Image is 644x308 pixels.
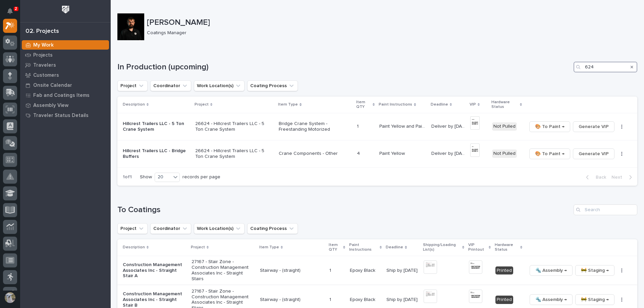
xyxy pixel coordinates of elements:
[535,123,565,131] span: 🎨 To Paint →
[33,62,56,68] p: Travelers
[491,99,518,111] p: Hardware Status
[20,110,111,120] a: Traveler Status Details
[182,174,220,180] p: records per page
[279,151,352,157] p: Crane Components - Other
[20,100,111,110] a: Assembly View
[609,174,637,180] button: Next
[140,174,152,180] p: Show
[535,266,567,274] span: 🔩 Assembly →
[117,140,637,167] tr: Hillcrest Trailers LLC - Bridge Buffers26624 - Hillcrest Trailers LLC - 5 Ton Crane SystemCrane C...
[33,93,90,99] p: Fab and Coatings Items
[117,113,637,140] tr: Hillcrest Trailers LLC - 5 Ton Crane System26624 - Hillcrest Trailers LLC - 5 Ton Crane SystemBri...
[191,244,205,251] p: Project
[574,204,637,215] input: Search
[357,122,360,129] p: 1
[123,148,190,160] p: Hillcrest Trailers LLC - Bridge Buffers
[117,223,148,234] button: Project
[123,291,186,308] p: Construction Management Associates Inc - Straight Stair B
[147,18,635,27] p: [PERSON_NAME]
[33,113,89,119] p: Traveler Status Details
[59,3,72,16] img: Workspace Logo
[379,101,412,108] p: Paint Instructions
[33,72,59,78] p: Customers
[575,265,614,276] button: 🚧 Staging →
[260,297,324,303] p: Stairway - (straight)
[592,174,606,180] span: Back
[8,8,17,19] div: Notifications2
[20,50,111,60] a: Projects
[279,121,352,132] p: Bridge Crane System - Freestanding Motorized
[470,101,476,108] p: VIP
[123,244,145,251] p: Description
[350,297,381,303] p: Epoxy Black
[581,296,609,304] span: 🚧 Staging →
[15,6,17,11] p: 2
[530,294,573,305] button: 🔩 Assembly →
[247,223,298,234] button: Coating Process
[579,123,609,131] span: Generate VIP
[431,122,466,129] p: Deliver by 11/17/25
[194,223,245,234] button: Work Location(s)
[357,149,361,157] p: 4
[423,241,461,254] p: Shipping/Loading List(s)
[492,122,517,131] div: Not Pulled
[278,101,298,108] p: Item Type
[117,256,637,285] tr: Construction Management Associates Inc - Straight Stair A27167 - Stair Zone - Construction Manage...
[350,268,381,273] p: Epoxy Black
[611,174,626,180] span: Next
[3,291,17,305] button: users-avatar
[581,266,609,274] span: 🚧 Staging →
[123,262,186,279] p: Construction Management Associates Inc - Straight Stair A
[194,80,245,91] button: Work Location(s)
[195,121,273,132] p: 26624 - Hillcrest Trailers LLC - 5 Ton Crane System
[535,296,567,304] span: 🔩 Assembly →
[581,174,609,180] button: Back
[33,52,53,58] p: Projects
[574,62,637,72] div: Search
[33,82,72,88] p: Onsite Calendar
[195,101,209,108] p: Project
[117,169,137,185] p: 1 of 1
[329,266,332,273] p: 1
[431,101,448,108] p: Deadline
[575,294,614,305] button: 🚧 Staging →
[379,149,406,157] p: Paint Yellow
[123,101,145,108] p: Description
[20,60,111,70] a: Travelers
[247,80,298,91] button: Coating Process
[20,90,111,100] a: Fab and Coatings Items
[20,80,111,90] a: Onsite Calendar
[123,121,190,132] p: Hillcrest Trailers LLC - 5 Ton Crane System
[530,265,573,276] button: 🔩 Assembly →
[349,241,378,254] p: Paint Instructions
[20,40,111,50] a: My Work
[192,259,254,282] p: 27167 - Stair Zone - Construction Management Associates Inc - Straight Stairs
[150,80,191,91] button: Coordinator
[495,241,519,254] p: Hardware Status
[260,268,324,273] p: Stairway - (straight)
[495,266,513,275] div: Printed
[579,150,609,158] span: Generate VIP
[33,103,68,109] p: Assembly View
[155,174,171,181] div: 20
[3,4,17,18] button: Notifications
[117,80,148,91] button: Project
[529,148,570,159] button: 🎨 To Paint →
[386,297,418,303] p: Ship by [DATE]
[492,149,517,158] div: Not Pulled
[20,70,111,80] a: Customers
[356,99,371,111] p: Item QTY
[386,268,418,273] p: Ship by [DATE]
[147,30,632,36] p: Coatings Manager
[495,296,513,304] div: Printed
[259,244,279,251] p: Item Type
[25,28,59,35] div: 02. Projects
[431,149,466,157] p: Deliver by 11/17/25
[468,241,487,254] p: VIP Printout
[573,121,614,132] button: Generate VIP
[535,150,565,158] span: 🎨 To Paint →
[386,244,403,251] p: Deadline
[195,148,273,160] p: 26624 - Hillcrest Trailers LLC - 5 Ton Crane System
[379,122,427,129] p: Paint Yellow and Paint Gray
